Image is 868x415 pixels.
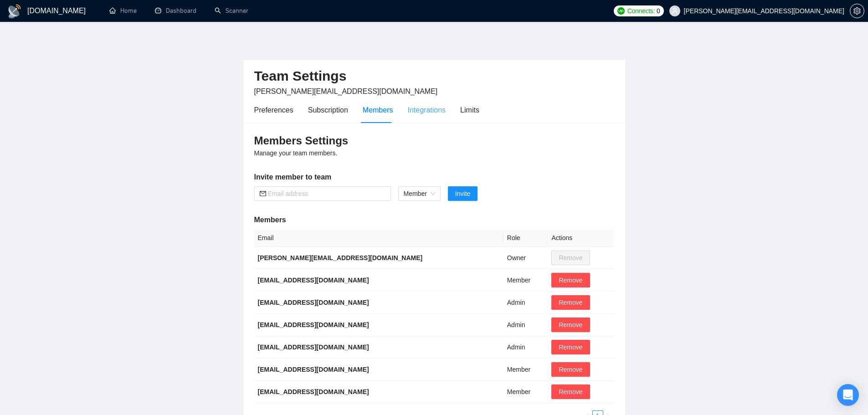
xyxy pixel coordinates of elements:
h5: Members [254,215,614,225]
span: Connects: [627,6,655,16]
b: [EMAIL_ADDRESS][DOMAIN_NAME] [258,388,369,395]
td: Admin [503,314,548,336]
button: Remove [551,318,590,332]
button: Remove [551,273,590,287]
td: Owner [503,247,548,269]
span: Remove [559,275,582,285]
span: Remove [559,364,582,374]
span: Remove [559,387,582,397]
td: Admin [503,292,548,314]
span: Manage your team members. [254,149,338,157]
b: [EMAIL_ADDRESS][DOMAIN_NAME] [258,366,369,373]
a: homeHome [109,7,137,15]
button: Remove [551,340,590,354]
div: Members [363,104,393,116]
span: mail [260,190,266,197]
input: Email address [268,189,385,199]
td: Admin [503,336,548,359]
td: Member [503,269,548,292]
h3: Members Settings [254,133,614,148]
th: Role [503,229,548,247]
b: [EMAIL_ADDRESS][DOMAIN_NAME] [258,343,369,351]
span: Remove [559,320,582,330]
th: Actions [548,229,614,247]
div: Integrations [408,104,446,116]
span: [PERSON_NAME][EMAIL_ADDRESS][DOMAIN_NAME] [254,87,438,95]
b: [EMAIL_ADDRESS][DOMAIN_NAME] [258,321,369,328]
div: Open Intercom Messenger [837,384,859,406]
img: upwork-logo.png [617,7,625,15]
b: [PERSON_NAME][EMAIL_ADDRESS][DOMAIN_NAME] [258,254,423,261]
h2: Team Settings [254,67,614,86]
span: 0 [657,6,660,16]
div: Subscription [308,104,348,116]
span: Remove [559,297,582,307]
a: dashboardDashboard [155,7,196,15]
th: Email [254,229,503,247]
b: [EMAIL_ADDRESS][DOMAIN_NAME] [258,277,369,284]
button: Invite [448,186,478,201]
button: Remove [551,295,590,310]
h5: Invite member to team [254,172,614,183]
span: Member [404,187,435,200]
div: Limits [460,104,479,116]
td: Member [503,359,548,381]
a: searchScanner [215,7,248,15]
span: Invite [455,189,470,199]
div: Preferences [254,104,293,116]
a: setting [850,7,864,15]
span: user [672,8,678,14]
button: setting [850,4,864,18]
td: Member [503,381,548,403]
button: Remove [551,362,590,377]
span: Remove [559,342,582,352]
button: Remove [551,384,590,399]
b: [EMAIL_ADDRESS][DOMAIN_NAME] [258,299,369,306]
img: logo [7,4,22,19]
